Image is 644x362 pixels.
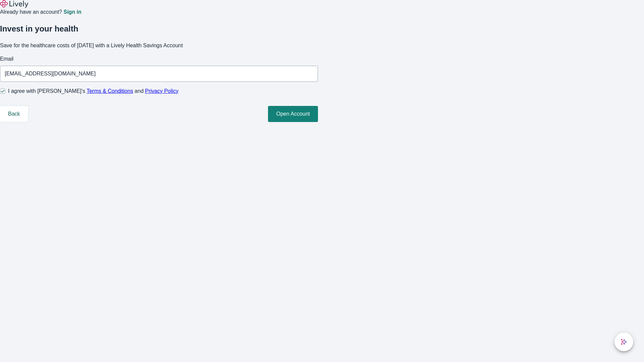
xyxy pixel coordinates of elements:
span: I agree with [PERSON_NAME]’s and [8,87,178,95]
a: Sign in [63,9,81,15]
button: chat [614,333,633,351]
button: Open Account [268,106,318,122]
svg: Lively AI Assistant [621,339,627,345]
a: Privacy Policy [145,88,179,94]
a: Terms & Conditions [87,88,133,94]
